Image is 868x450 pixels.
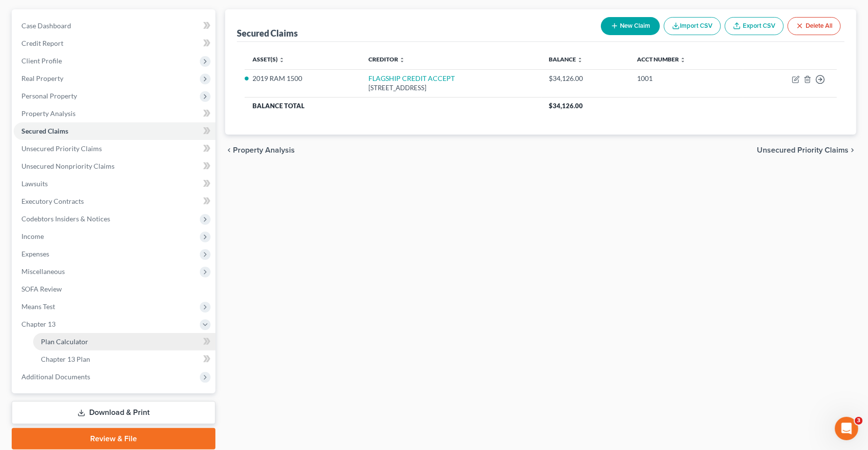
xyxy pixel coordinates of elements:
a: Export CSV [725,17,784,35]
a: Review & File [12,428,215,450]
i: unfold_more [399,57,405,63]
i: unfold_more [279,57,285,63]
span: Codebtors Insiders & Notices [21,215,110,223]
button: Unsecured Priority Claims chevron_right [757,146,856,154]
a: Case Dashboard [14,17,215,35]
span: Credit Report [21,39,63,47]
i: chevron_left [225,146,233,154]
span: Income [21,232,44,240]
span: Executory Contracts [21,197,84,205]
a: Credit Report [14,35,215,52]
button: Import CSV [664,17,721,35]
span: SOFA Review [21,285,62,293]
span: Case Dashboard [21,21,71,30]
a: Download & Print [12,401,215,424]
a: Unsecured Priority Claims [14,140,215,157]
a: FLAGSHIP CREDIT ACCEPT [368,74,455,82]
a: Chapter 13 Plan [33,351,215,368]
button: Delete All [788,17,841,35]
button: New Claim [601,17,660,35]
span: Chapter 13 Plan [41,355,90,363]
i: unfold_more [578,57,583,63]
a: Property Analysis [14,105,215,122]
span: Chapter 13 [21,320,56,328]
a: Balance unfold_more [549,56,583,63]
span: Unsecured Priority Claims [21,144,102,153]
button: chevron_left Property Analysis [225,146,295,154]
span: Miscellaneous [21,267,65,275]
span: Secured Claims [21,127,68,135]
span: Unsecured Nonpriority Claims [21,162,115,170]
span: 3 [855,417,863,425]
a: Executory Contracts [14,193,215,210]
span: Expenses [21,250,49,258]
span: Additional Documents [21,372,90,381]
a: Unsecured Nonpriority Claims [14,157,215,175]
span: Means Test [21,302,55,311]
span: Client Profile [21,57,62,65]
span: Lawsuits [21,179,48,188]
div: 1001 [637,74,735,83]
span: Real Property [21,74,63,82]
iframe: Intercom live chat [835,417,858,440]
div: Secured Claims [237,27,298,39]
span: Personal Property [21,92,77,100]
th: Balance Total [245,97,541,115]
a: Acct Number unfold_more [637,56,686,63]
li: 2019 RAM 1500 [252,74,353,83]
i: unfold_more [680,57,686,63]
a: Creditor unfold_more [368,56,405,63]
a: Lawsuits [14,175,215,193]
div: [STREET_ADDRESS] [368,83,534,93]
a: Secured Claims [14,122,215,140]
span: Property Analysis [21,109,76,117]
span: $34,126.00 [549,102,583,110]
a: Asset(s) unfold_more [252,56,285,63]
span: Unsecured Priority Claims [757,146,849,154]
div: $34,126.00 [549,74,622,83]
i: chevron_right [849,146,856,154]
span: Plan Calculator [41,337,88,346]
a: SOFA Review [14,280,215,298]
a: Plan Calculator [33,333,215,351]
span: Property Analysis [233,146,295,154]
